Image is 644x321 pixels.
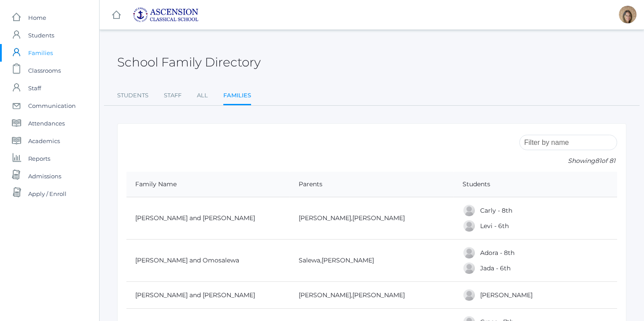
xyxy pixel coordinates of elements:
td: , [290,240,453,282]
span: Classrooms [28,62,61,79]
a: Carly - 8th [480,207,512,214]
a: Salewa [299,256,320,264]
a: [PERSON_NAME] and Omosalewa [135,256,239,264]
a: [PERSON_NAME] [299,291,351,299]
th: Parents [290,172,453,197]
span: Communication [28,97,76,114]
span: Staff [28,79,41,97]
span: 81 [595,157,601,165]
th: Students [454,172,617,197]
a: Jada - 6th [480,264,511,272]
a: Adora - 8th [480,249,514,257]
span: Home [28,9,46,26]
p: Showing of 81 [519,156,617,166]
img: ascension-logo-blue-113fc29133de2fb5813e50b71547a291c5fdb7962bf76d49838a2a14a36269ea.jpg [133,7,199,22]
th: Family Name [126,172,290,197]
a: [PERSON_NAME] [322,256,374,264]
div: Henry Amos [463,288,476,302]
span: Reports [28,150,50,167]
a: [PERSON_NAME] [299,214,351,222]
div: Adora Adegboyega [463,246,476,259]
td: , [290,282,453,309]
input: Filter by name [519,135,617,150]
span: Admissions [28,167,61,185]
td: , [290,197,453,240]
span: Apply / Enroll [28,185,67,203]
a: [PERSON_NAME] [480,291,533,299]
a: [PERSON_NAME] [352,214,405,222]
a: All [197,87,208,104]
h2: School Family Directory [117,55,261,69]
a: [PERSON_NAME] and [PERSON_NAME] [135,291,255,299]
span: Academics [28,132,60,150]
div: Britney Smith [619,6,637,23]
a: [PERSON_NAME] and [PERSON_NAME] [135,214,255,222]
div: Jada Adegboyega [463,262,476,275]
a: Staff [164,87,181,104]
a: Levi - 6th [480,222,509,230]
span: Families [28,44,53,62]
a: Students [117,87,148,104]
a: [PERSON_NAME] [352,291,405,299]
span: Attendances [28,114,65,132]
div: Carly Adams [463,204,476,217]
div: Levi Adams [463,219,476,232]
a: Families [223,87,251,106]
span: Students [28,26,54,44]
